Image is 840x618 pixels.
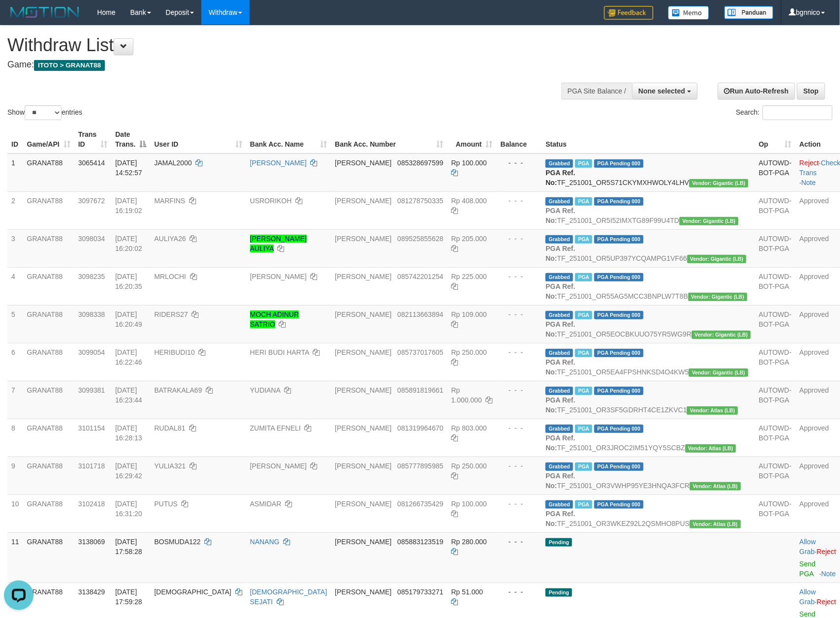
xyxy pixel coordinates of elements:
[154,424,185,432] span: RUDAL81
[542,305,755,343] td: TF_251001_OR5EOCBKUUO75YR5WG9R
[687,255,747,263] span: Vendor URL: https://dashboard.q2checkout.com/secure
[78,310,105,318] span: 3098338
[335,538,391,546] span: [PERSON_NAME]
[115,424,142,442] span: [DATE] 16:28:13
[546,500,573,509] span: Grabbed
[452,235,487,243] span: Rp 205.000
[154,235,186,243] span: AULIYA26
[546,588,572,597] span: Pending
[542,343,755,381] td: TF_251001_OR5EA4FPSHNKSD4O4KW5
[7,267,23,305] td: 4
[23,494,74,532] td: GRANAT88
[154,159,192,167] span: JAMAL2000
[23,305,74,343] td: GRANAT88
[250,386,280,394] a: YUDIANA
[23,154,74,192] td: GRANAT88
[501,385,538,395] div: - - -
[154,386,202,394] span: BATRAKALA69
[668,6,710,20] img: Button%20Memo.svg
[755,457,796,494] td: AUTOWD-BOT-PGA
[78,500,105,508] span: 3102418
[546,235,573,244] span: Grabbed
[817,598,837,606] a: Reject
[542,457,755,494] td: TF_251001_OR3VWHP95YE3HNQA3FCR
[335,159,391,167] span: [PERSON_NAME]
[542,125,755,154] th: Status
[546,396,575,414] b: PGA Ref. No:
[154,588,231,596] span: [DEMOGRAPHIC_DATA]
[755,125,796,154] th: Op: activate to sort column ascending
[688,293,748,301] span: Vendor URL: https://dashboard.q2checkout.com/secure
[335,197,391,205] span: [PERSON_NAME]
[452,310,487,318] span: Rp 109.000
[501,196,538,206] div: - - -
[575,387,592,395] span: Marked by bgndedek
[115,197,142,215] span: [DATE] 16:19:02
[150,125,246,154] th: User ID: activate to sort column ascending
[111,125,150,154] th: Date Trans.: activate to sort column descending
[690,520,741,528] span: Vendor URL: https://dashboard.q2checkout.com/secure
[594,387,644,395] span: PGA Pending
[250,310,299,328] a: MOCH ADINUR SATRIO
[575,197,592,206] span: Marked by bgndedek
[23,229,74,267] td: GRANAT88
[546,349,573,357] span: Grabbed
[802,179,816,186] a: Note
[546,311,573,319] span: Grabbed
[800,159,819,167] a: Reject
[115,273,142,290] span: [DATE] 16:20:35
[755,305,796,343] td: AUTOWD-BOT-PGA
[594,159,644,168] span: PGA Pending
[594,235,644,244] span: PGA Pending
[452,197,487,205] span: Rp 408.000
[115,538,142,556] span: [DATE] 17:58:28
[250,348,309,356] a: HERI BUDI HARTA
[78,348,105,356] span: 3099054
[115,588,142,606] span: [DATE] 17:59:28
[4,4,33,33] button: Open LiveChat chat widget
[397,310,443,318] span: Copy 082113663894 to clipboard
[335,273,391,280] span: [PERSON_NAME]
[546,472,575,490] b: PGA Ref. No:
[78,462,105,470] span: 3101718
[335,235,391,243] span: [PERSON_NAME]
[7,125,23,154] th: ID
[250,273,307,280] a: [PERSON_NAME]
[452,159,487,167] span: Rp 100.000
[692,331,751,339] span: Vendor URL: https://dashboard.q2checkout.com/secure
[154,310,188,318] span: RIDERS27
[542,419,755,457] td: TF_251001_OR3JROC2IM51YQY5SCBZ
[718,83,795,99] a: Run Auto-Refresh
[763,105,833,120] input: Search:
[115,500,142,518] span: [DATE] 16:31:20
[546,510,575,527] b: PGA Ref. No:
[594,273,644,281] span: PGA Pending
[800,538,817,556] span: ·
[78,273,105,280] span: 3098235
[74,125,111,154] th: Trans ID: activate to sort column ascending
[250,462,307,470] a: [PERSON_NAME]
[250,159,307,167] a: [PERSON_NAME]
[501,423,538,433] div: - - -
[575,273,592,281] span: Marked by bgndedek
[632,83,698,99] button: None selected
[497,125,542,154] th: Balance
[397,538,443,546] span: Copy 085883123519 to clipboard
[546,434,575,452] b: PGA Ref. No:
[452,500,487,508] span: Rp 100.000
[501,347,538,357] div: - - -
[250,588,327,606] a: [DEMOGRAPHIC_DATA] SEJATI
[800,538,816,556] a: Allow Grab
[687,406,738,415] span: Vendor URL: https://dashboard.q2checkout.com/secure
[501,158,538,168] div: - - -
[755,343,796,381] td: AUTOWD-BOT-PGA
[546,425,573,433] span: Grabbed
[452,588,484,596] span: Rp 51.000
[250,424,301,432] a: ZUMITA EFNELI
[335,462,391,470] span: [PERSON_NAME]
[452,273,487,280] span: Rp 225.000
[250,500,282,508] a: ASMIDAR
[542,154,755,192] td: TF_251001_OR5S71CKYMXHWOLY4LHV
[154,462,186,470] span: YULIA321
[542,267,755,305] td: TF_251001_OR55AG5MCC3BNPLW7T8B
